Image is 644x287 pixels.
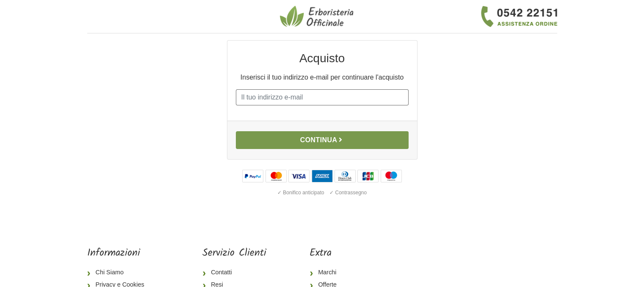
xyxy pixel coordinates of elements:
[328,187,368,198] div: ✓ Contrassegno
[310,266,365,279] a: Marchi
[280,5,356,28] img: Erboristeria Officinale
[202,247,266,259] h5: Servizio Clienti
[87,266,159,279] a: Chi Siamo
[276,187,326,198] div: ✓ Bonifico anticipato
[236,72,409,83] p: Inserisci il tuo indirizzo e-mail per continuare l'acquisto
[409,247,557,277] iframe: fb:page Facebook Social Plugin
[236,131,409,149] button: Continua
[236,89,409,105] input: Il tuo indirizzo e-mail
[87,247,159,259] h5: Informazioni
[310,247,365,259] h5: Extra
[202,266,266,279] a: Contatti
[236,51,409,66] h2: Acquisto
